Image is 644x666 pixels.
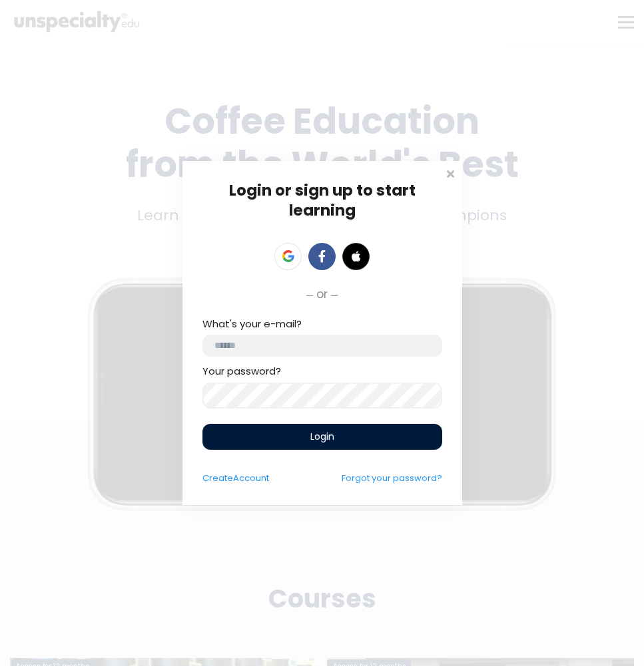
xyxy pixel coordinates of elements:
[316,285,328,303] span: or
[342,472,442,484] a: Forgot your password?
[229,180,416,221] span: Login or sign up to start learning
[310,430,334,444] span: Login
[233,472,269,484] span: Account
[202,472,269,484] a: CreateAccount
